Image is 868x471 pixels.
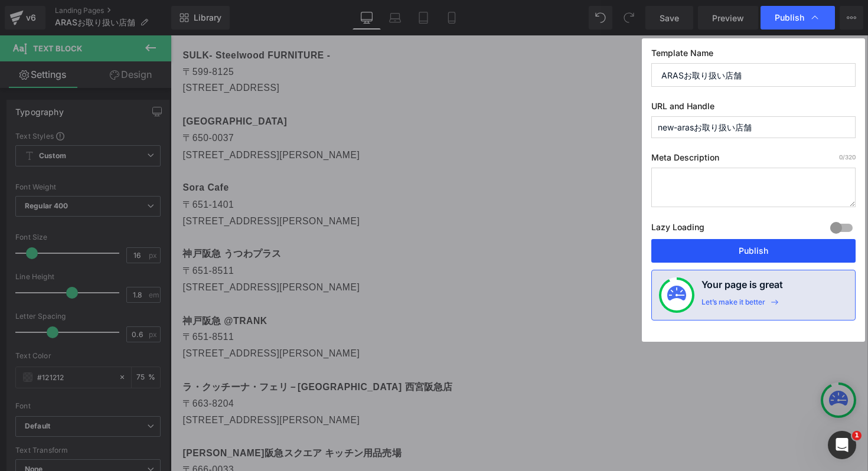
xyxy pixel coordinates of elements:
span: 1 [852,431,862,440]
span: 0 [839,153,843,161]
button: Publish [651,239,856,263]
strong: Sora Cafe [12,151,60,161]
h4: Your page is great [701,277,783,297]
strong: SULK- Steelwood FURNITURE - [12,15,164,25]
label: URL and Handle [651,101,856,116]
strong: 神戸阪急 うつわプラス [12,219,113,229]
p: 〒651-8511 [12,233,702,250]
label: Lazy Loading [651,220,704,239]
p: 〒666-0033 [12,437,702,454]
p: [STREET_ADDRESS] [12,46,702,63]
p: 〒663-8204 [12,369,702,387]
p: [STREET_ADDRESS][PERSON_NAME] [12,318,702,335]
strong: [PERSON_NAME]阪急スクエア キッチン用品売場 [12,423,236,433]
a: ホーム [4,348,78,378]
span: Publish [775,12,804,23]
span: /320 [839,153,856,161]
p: 〒599-8125 [12,30,702,47]
p: [STREET_ADDRESS][PERSON_NAME] [12,182,702,199]
p: [STREET_ADDRESS][PERSON_NAME] [12,386,702,403]
p: [STREET_ADDRESS][PERSON_NAME] [12,250,702,267]
span: ホーム [30,366,51,375]
a: チャット [78,348,152,378]
label: Template Name [651,48,856,63]
label: Meta Description [651,152,856,168]
span: チャット [101,367,129,376]
p: 〒651-1401 [12,165,702,182]
img: onboarding-status.svg [667,286,686,305]
p: [STREET_ADDRESS][PERSON_NAME] [12,115,702,132]
div: Let’s make it better [701,297,765,313]
strong: 神戸阪急 @TRANK [12,287,99,297]
a: 設定 [152,348,227,378]
p: 〒651-8511 [12,301,702,318]
strong: ラ・クッチーナ・フェリ－[GEOGRAPHIC_DATA] 西宮阪急店 [12,355,289,365]
span: 設定 [182,366,197,375]
strong: [GEOGRAPHIC_DATA] [12,83,119,93]
iframe: Intercom live chat [828,431,856,459]
p: 〒650-0037 [12,97,702,115]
